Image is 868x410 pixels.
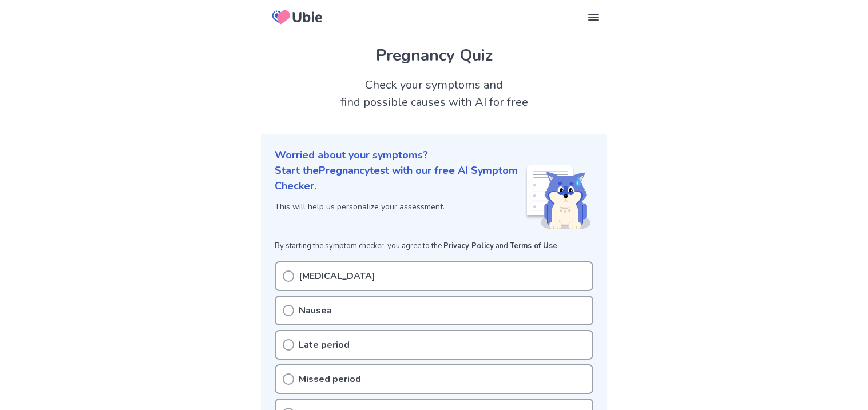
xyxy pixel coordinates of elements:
p: Missed period [299,372,361,386]
h1: Pregnancy Quiz [275,43,593,67]
a: Terms of Use [510,241,557,251]
p: Worried about your symptoms? [275,148,593,163]
p: Late period [299,338,350,352]
img: Shiba [525,165,591,229]
a: Privacy Policy [443,241,494,251]
h2: Check your symptoms and find possible causes with AI for free [261,77,607,111]
p: By starting the symptom checker, you agree to the and [275,241,593,252]
p: [MEDICAL_DATA] [299,269,375,283]
p: Nausea [299,304,332,317]
p: Start the Pregnancy test with our free AI Symptom Checker. [275,163,525,194]
p: This will help us personalize your assessment. [275,201,525,213]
